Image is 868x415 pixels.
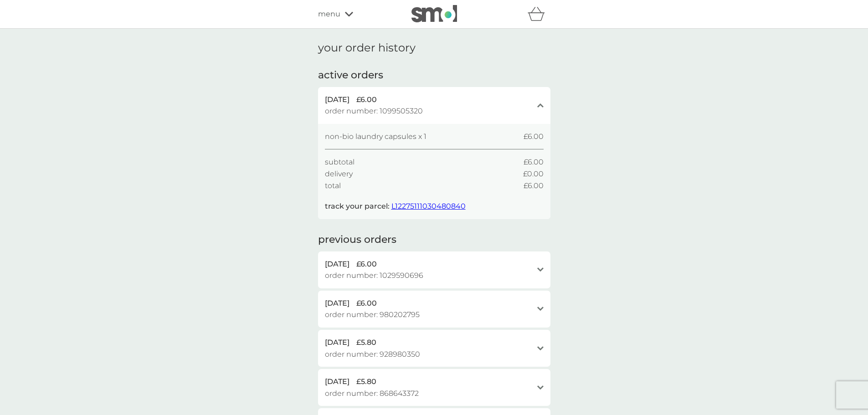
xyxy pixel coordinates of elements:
span: order number: 868643372 [325,388,419,400]
span: total [325,180,341,192]
span: £6.00 [524,180,544,192]
span: £6.00 [356,297,377,309]
span: order number: 1099505320 [325,105,423,117]
span: [DATE] [325,258,349,270]
span: non-bio laundry capsules x 1 [325,131,426,143]
span: subtotal [325,156,354,168]
span: £6.00 [524,131,544,143]
h2: active orders [318,68,383,82]
span: £6.00 [356,94,377,106]
span: £6.00 [356,258,377,270]
span: order number: 1029590696 [325,270,423,282]
img: smol [411,5,457,22]
span: menu [318,8,340,20]
span: [DATE] [325,376,349,388]
a: L12275111030480840 [391,202,466,210]
div: basket [528,5,550,23]
span: [DATE] [325,337,349,348]
p: track your parcel: [325,200,466,212]
span: £5.80 [356,337,376,348]
h2: previous orders [318,233,396,247]
span: £0.00 [523,168,544,180]
span: [DATE] [325,94,349,106]
span: [DATE] [325,297,349,309]
span: order number: 928980350 [325,348,420,360]
span: order number: 980202795 [325,309,420,321]
span: £6.00 [524,156,544,168]
h1: your order history [318,41,416,55]
span: delivery [325,168,353,180]
span: £5.80 [356,376,376,388]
